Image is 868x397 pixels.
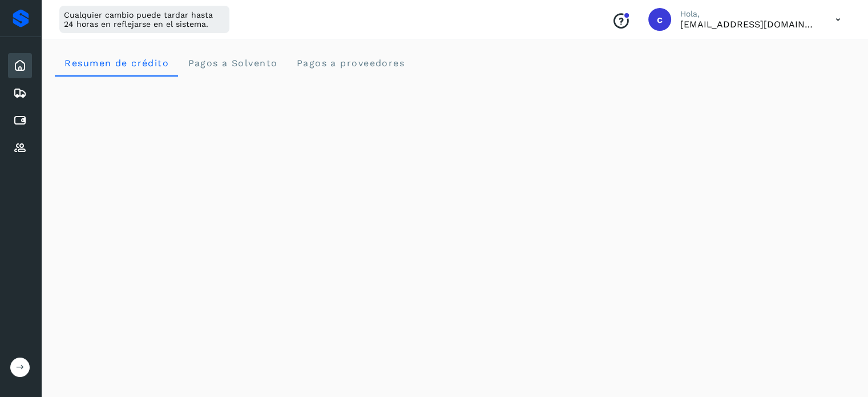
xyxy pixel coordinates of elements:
[187,58,277,69] span: Pagos a Solvento
[8,135,32,161] div: Proveedores
[59,6,229,33] div: Cualquier cambio puede tardar hasta 24 horas en reflejarse en el sistema.
[8,108,32,133] div: Cuentas por pagar
[8,81,32,106] div: Embarques
[680,19,817,30] p: cxp1@53cargo.com
[680,9,817,19] p: Hola,
[8,53,32,78] div: Inicio
[64,58,169,69] span: Resumen de crédito
[296,58,405,69] span: Pagos a proveedores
